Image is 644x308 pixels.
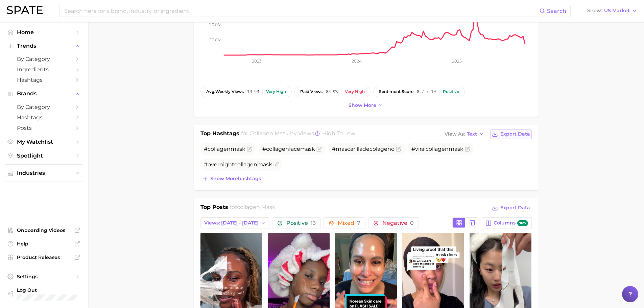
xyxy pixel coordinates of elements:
[17,227,71,233] span: Onboarding Videos
[17,29,71,35] span: Home
[490,203,531,213] button: Export Data
[410,220,414,226] span: 0
[17,241,71,247] span: Help
[17,287,77,293] span: Log Out
[500,205,530,211] span: Export Data
[204,220,259,226] span: Views: [DATE] - [DATE]
[587,9,602,13] span: Show
[17,91,71,97] span: Brands
[247,89,259,94] span: 10.9m
[332,146,395,152] span: #mascarilladecolageno
[209,22,221,27] tspan: 20.0m
[426,146,449,152] span: collagen
[396,146,401,152] button: Flag as miscategorized or irrelevant
[237,204,276,210] span: collagen mask
[206,89,244,94] span: weekly views
[17,77,71,83] span: Hashtags
[379,89,413,94] span: sentiment score
[338,220,360,226] span: Mixed
[357,220,360,226] span: 7
[5,225,82,235] a: Onboarding Videos
[5,123,82,133] a: Posts
[322,130,355,137] span: high to low
[17,125,71,131] span: Posts
[586,6,639,15] button: ShowUS Market
[208,146,231,152] span: collagen
[443,89,459,94] div: Positive
[17,152,71,159] span: Spotlight
[5,41,82,51] button: Trends
[273,162,279,167] button: Flag as miscategorized or irrelevant
[316,146,322,152] button: Flag as miscategorized or irrelevant
[467,132,477,136] span: Text
[200,129,239,139] h1: Top Hashtags
[17,66,71,73] span: Ingredients
[5,27,82,38] a: Home
[490,129,531,139] button: Export Data
[500,131,530,137] span: Export Data
[249,130,289,137] span: collagen mask
[294,86,371,97] button: paid views85.9%Very high
[262,146,315,152] span: # face
[17,43,71,49] span: Trends
[5,54,82,64] a: by Category
[266,89,286,94] div: Very high
[494,220,528,227] span: Columns
[17,170,71,176] span: Industries
[200,217,270,229] button: Views: [DATE] - [DATE]
[17,139,71,145] span: My Watchlist
[547,8,566,14] span: Search
[311,220,316,226] span: 13
[210,176,261,182] span: Show more hashtags
[517,220,528,227] span: new
[7,6,43,14] img: SPATE
[17,254,71,260] span: Product Releases
[452,58,461,64] tspan: 2025
[17,114,71,121] span: Hashtags
[17,56,71,62] span: by Category
[200,86,292,97] button: avg.weekly views10.9mVery high
[349,102,376,108] span: Show more
[345,89,365,94] div: Very high
[5,271,82,282] a: Settings
[443,130,486,139] button: View AsText
[252,58,261,64] tspan: 2023
[5,285,82,303] a: Log out. Currently logged in with e-mail meghnar@oddity.com.
[257,161,272,168] span: mask
[5,168,82,178] button: Industries
[604,9,630,13] span: US Market
[382,220,414,226] span: Negative
[465,146,470,152] button: Flag as miscategorized or irrelevant
[204,161,272,168] span: #overnight
[17,274,71,280] span: Settings
[5,89,82,99] button: Brands
[5,150,82,161] a: Spotlight
[445,132,465,136] span: View As
[5,112,82,123] a: Hashtags
[17,104,71,110] span: by Category
[449,146,463,152] span: mask
[482,217,531,229] button: Columnsnew
[230,203,276,213] h2: for
[347,101,385,110] button: Show more
[200,174,263,184] button: Show morehashtags
[247,146,252,152] button: Flag as miscategorized or irrelevant
[286,220,316,226] span: Positive
[231,146,245,152] span: mask
[241,129,355,139] h2: for by Views
[351,58,361,64] tspan: 2024
[417,89,436,94] span: 8.2 / 10
[300,146,315,152] span: mask
[206,89,215,94] abbr: average
[326,89,338,94] span: 85.9%
[5,102,82,112] a: by Category
[300,89,323,94] span: paid views
[266,146,289,152] span: collagen
[5,239,82,249] a: Help
[373,86,465,97] button: sentiment score8.2 / 10Positive
[204,146,245,152] span: #
[64,5,540,17] input: Search here for a brand, industry, or ingredient
[5,252,82,262] a: Product Releases
[5,137,82,147] a: My Watchlist
[411,146,463,152] span: #viral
